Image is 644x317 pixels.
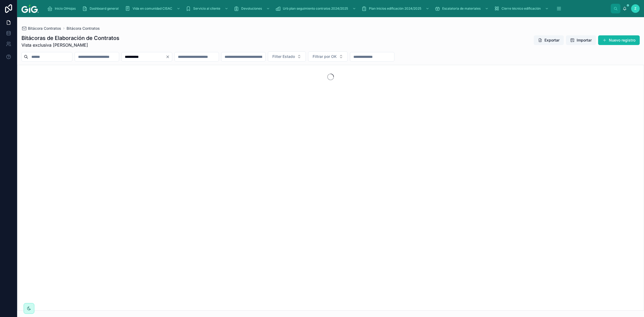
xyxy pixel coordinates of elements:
button: Exportar [534,35,564,45]
img: App logo [21,4,39,13]
span: Cierre técnico edificación [502,6,541,11]
button: Clear [166,55,172,59]
span: Vida en comunidad CISAC [133,6,172,11]
a: Dashboard general [80,4,122,13]
span: Devoluciones [241,6,262,11]
a: Devoluciones [232,4,273,13]
a: Plan Inicios edificación 2024/2025 [360,4,432,13]
span: Dashboard general [90,6,119,11]
span: Urb plan seguimiento contratos 2024/2025 [283,6,348,11]
span: Servicio al cliente [193,6,220,11]
span: Z [634,6,636,11]
span: Bitácora Contratos [28,26,61,31]
a: Bitácora Contratos [67,26,100,31]
a: Servicio al cliente [184,4,231,13]
button: Importar [566,35,596,45]
a: Bitácora Contratos [21,26,61,31]
button: Select Button [268,51,306,62]
span: Filtrar por OK [313,54,337,59]
span: Filter Estado [272,54,295,59]
a: Urb plan seguimiento contratos 2024/2025 [274,4,359,13]
span: Vista exclusiva [PERSON_NAME] [21,42,119,48]
h1: Bitácoras de Elaboración de Contratos [21,34,119,42]
button: Nuevo registro [598,35,640,45]
span: Importar [577,38,592,43]
span: Escalatoria de materiales [442,6,481,11]
button: Select Button [308,51,348,62]
a: Escalatoria de materiales [433,4,491,13]
a: Cierre técnico edificación [492,4,551,13]
a: Vida en comunidad CISAC [123,4,183,13]
div: scrollable content [43,3,611,14]
a: Inicio OtHojas [46,4,79,13]
span: Plan Inicios edificación 2024/2025 [369,6,421,11]
span: Inicio OtHojas [55,6,76,11]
